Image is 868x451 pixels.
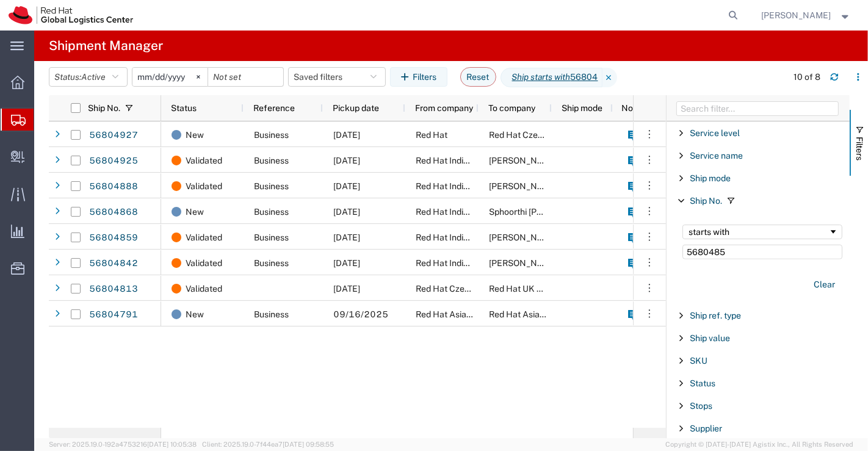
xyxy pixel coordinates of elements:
span: New [186,199,204,225]
input: Filter Value [682,245,842,259]
span: Status [690,378,715,388]
img: logo [9,6,133,24]
span: Validated [186,148,222,173]
span: Ship value [690,333,730,343]
span: 09/15/2025 [333,181,360,191]
input: Not set [208,68,283,86]
span: Business [254,130,289,140]
a: 56804925 [89,151,139,171]
button: [PERSON_NAME] [761,8,852,23]
span: Ship No. [690,196,722,206]
span: Ship mode [562,103,602,113]
span: Sphoorthi Kanni Hanumanthrya [489,207,598,217]
span: Red Hat Czech s.r.o. [416,284,493,294]
span: Ryo Hatada [489,233,559,242]
span: Red Hat India Private Limited [416,207,528,217]
span: 09/15/2025 [333,233,360,242]
button: Reset [460,67,496,87]
span: Notes [621,103,645,113]
div: 10 of 8 [794,71,820,84]
span: Sumitra Hansdah [762,9,831,22]
a: 56804888 [89,177,139,197]
span: Red Hat India Private Limited [416,156,528,165]
span: 09/18/2025 [333,130,360,140]
input: Not set [132,68,208,86]
span: Business [254,207,289,217]
a: 56804813 [89,280,139,299]
span: 09/15/2025 [333,156,360,165]
span: Red Hat Asia Pacific Pte Ltd [416,309,525,319]
div: starts with [689,227,828,237]
span: 09/16/2025 [333,309,388,319]
span: Red Hat UK Limited [489,284,565,294]
span: Filters [855,137,864,161]
span: [DATE] 09:58:55 [283,441,334,448]
span: Client: 2025.19.0-7f44ea7 [202,441,334,448]
span: Pickup date [333,103,379,113]
span: Business [254,233,289,242]
span: Validated [186,225,222,250]
span: To company [488,103,535,113]
span: Active [81,72,106,82]
span: Validated [186,173,222,199]
span: [DATE] 10:05:38 [147,441,197,448]
a: 56804791 [89,305,139,325]
span: Validated [186,250,222,276]
a: 56804927 [89,126,139,145]
i: Ship starts with [512,71,571,84]
button: Clear [806,275,842,295]
span: Ship mode [690,173,731,183]
span: Dongwoon Kim [489,181,559,191]
span: Business [254,156,289,165]
button: Filters [390,67,447,87]
span: Server: 2025.19.0-192a4753216 [49,441,197,448]
span: Validated [186,276,222,301]
span: Red Hat Czech s.r.o. [489,130,566,140]
span: Business [254,181,289,191]
span: Copyright © [DATE]-[DATE] Agistix Inc., All Rights Reserved [665,439,853,450]
span: Status [171,103,197,113]
span: Red Hat Asia-Pacific Pty. Ltd. [489,309,602,319]
span: SKU [690,356,707,366]
input: Filter Columns Input [676,101,839,116]
span: Supplier [690,424,722,433]
span: Red Hat India Private Limited [416,258,528,268]
a: 56804842 [89,254,139,273]
span: Ship No. [88,103,120,113]
span: Stops [690,401,712,411]
span: Red Hat India Private Limited [416,233,528,242]
span: 09/12/2025 [333,207,360,217]
span: New [186,301,204,327]
span: Benjamin Cracknell [489,156,559,165]
div: Filter List 66 Filters [667,121,850,438]
span: Business [254,309,289,319]
a: 56804859 [89,228,139,248]
span: From company [415,103,473,113]
span: Reference [253,103,295,113]
span: Red Hat India Private Limited [416,181,528,191]
span: Kotaro Matsumoto [489,258,559,268]
span: Ship starts with 56804 [501,68,602,87]
span: New [186,122,204,148]
a: 56804868 [89,203,139,222]
h4: Shipment Manager [49,31,163,61]
span: Red Hat [416,130,447,140]
div: Filtering operator [682,225,842,239]
span: 09/15/2025 [333,284,360,294]
button: Status:Active [49,67,128,87]
span: Service name [690,151,743,161]
span: Service level [690,128,740,138]
span: 09/15/2025 [333,258,360,268]
span: Ship ref. type [690,311,741,320]
button: Saved filters [288,67,386,87]
span: Business [254,258,289,268]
